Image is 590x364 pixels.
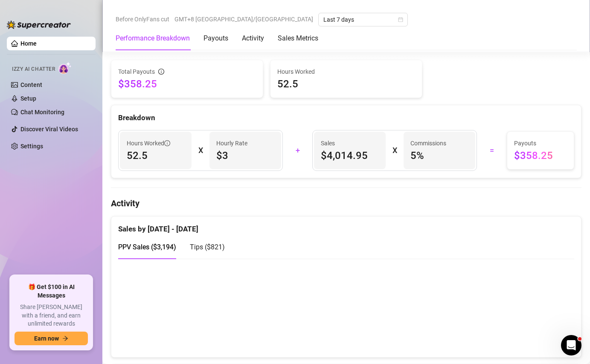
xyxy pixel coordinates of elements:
[514,149,567,162] span: $358.25
[118,112,574,124] div: Breakdown
[20,126,78,133] a: Discover Viral Videos
[277,67,415,76] span: Hours Worked
[15,283,88,300] span: 🎁 Get $100 in AI Messages
[203,33,228,43] div: Payouts
[164,140,170,146] span: info-circle
[127,149,185,162] span: 52.5
[514,139,567,148] span: Payouts
[242,33,264,43] div: Activity
[62,335,68,341] span: arrow-right
[111,197,581,209] h4: Activity
[410,149,468,162] span: 5 %
[288,144,308,157] div: +
[398,17,403,22] span: calendar
[321,139,379,148] span: Sales
[321,149,379,162] span: $4,014.95
[15,332,88,345] button: Earn nowarrow-right
[12,65,55,73] span: Izzy AI Chatter
[7,20,71,29] img: logo-BBDzfeDw.svg
[410,139,446,148] article: Commissions
[118,67,155,76] span: Total Payouts
[278,33,318,43] div: Sales Metrics
[20,109,64,116] a: Chat Monitoring
[392,144,397,157] div: X
[34,335,59,342] span: Earn now
[158,69,164,75] span: info-circle
[15,303,88,328] span: Share [PERSON_NAME] with a friend, and earn unlimited rewards
[116,13,169,26] span: Before OnlyFans cut
[20,81,42,88] a: Content
[190,243,225,251] span: Tips ( $821 )
[561,335,581,355] iframe: Intercom live chat
[127,139,170,148] span: Hours Worked
[482,144,502,157] div: =
[118,217,574,235] div: Sales by [DATE] - [DATE]
[20,95,36,102] a: Setup
[216,139,247,148] article: Hourly Rate
[58,62,72,74] img: AI Chatter
[277,77,415,91] span: 52.5
[20,143,43,150] a: Settings
[118,243,176,251] span: PPV Sales ( $3,194 )
[20,40,37,47] a: Home
[174,13,313,26] span: GMT+8 [GEOGRAPHIC_DATA]/[GEOGRAPHIC_DATA]
[118,77,256,91] span: $358.25
[216,149,274,162] span: $3
[116,33,190,43] div: Performance Breakdown
[198,144,203,157] div: X
[323,13,403,26] span: Last 7 days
